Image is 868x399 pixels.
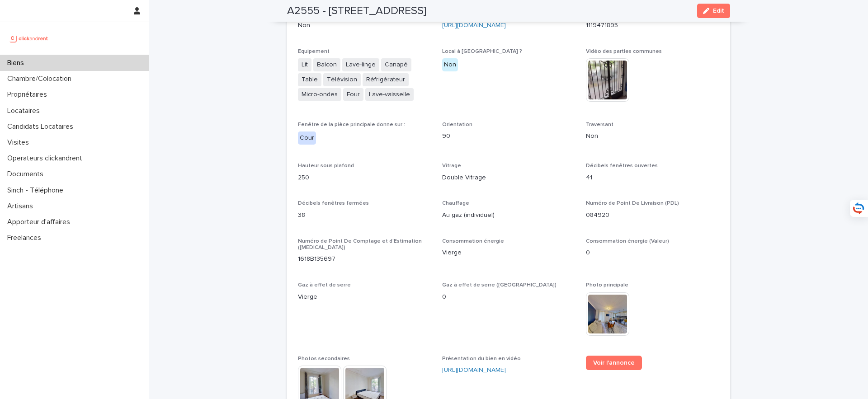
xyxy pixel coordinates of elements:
span: Photos secondaires [298,356,350,361]
p: Non [586,131,719,141]
a: [URL][DOMAIN_NAME] [442,22,506,28]
p: Freelances [4,234,48,242]
p: Vierge [442,248,576,258]
span: Table [298,73,321,86]
span: Traversant [586,122,613,127]
span: Télévision [323,73,361,86]
p: 0 [442,292,576,302]
span: Décibels fenêtres ouvertes [586,163,658,169]
p: Biens [4,59,31,67]
span: Gaz à effet de serre ([GEOGRAPHIC_DATA]) [442,282,557,288]
p: 41 [586,173,719,183]
p: 38 [298,211,431,220]
button: Edit [697,4,730,18]
p: Operateurs clickandrent [4,154,90,163]
div: Cour [298,131,316,145]
span: Vitrage [442,163,461,169]
span: Hauteur sous plafond [298,163,354,169]
p: Apporteur d'affaires [4,218,77,226]
p: 1119471895 [586,21,719,30]
span: Lave-linge [342,58,379,71]
h2: A2555 - [STREET_ADDRESS] [287,5,426,18]
p: 0 [586,248,719,258]
span: Réfrigérateur [363,73,409,86]
p: Vierge [298,292,431,302]
p: 1618B135697 [298,254,431,264]
span: Lit [298,58,311,71]
p: Documents [4,170,51,178]
p: Visites [4,138,36,147]
span: Four [343,88,363,101]
span: Consommation énergie (Valeur) [586,239,669,244]
p: Sinch - Téléphone [4,186,71,195]
a: [URL][DOMAIN_NAME] [442,367,506,373]
span: Lave-vaisselle [365,88,414,101]
p: Chambre/Colocation [4,75,79,83]
span: Photo principale [586,282,628,288]
span: Local à [GEOGRAPHIC_DATA] ? [442,49,522,54]
span: Chauffage [442,201,469,206]
span: Micro-ondes [298,88,341,101]
p: 084920 [586,211,719,220]
div: Non [442,58,458,71]
span: Edit [713,8,724,14]
p: 250 [298,173,431,183]
img: UCB0brd3T0yccxBKYDjQ [7,29,51,47]
span: Consommation énergie [442,239,504,244]
p: Au gaz (individuel) [442,211,576,220]
span: Numéro de Point De Comptage et d'Estimation ([MEDICAL_DATA]) [298,239,422,250]
span: Présentation du bien en vidéo [442,356,521,361]
p: Double Vitrage [442,173,576,183]
span: Voir l'annonce [593,360,635,366]
span: Décibels fenêtres fermées [298,201,369,206]
p: Locataires [4,107,47,115]
p: Propriétaires [4,90,54,99]
span: Numéro de Point De Livraison (PDL) [586,201,679,206]
p: Non [298,21,431,30]
span: Vidéo des parties communes [586,49,662,54]
span: Gaz à effet de serre [298,282,351,288]
a: Voir l'annonce [586,356,642,370]
p: Candidats Locataires [4,122,80,131]
span: Equipement [298,49,330,54]
span: Canapé [381,58,411,71]
span: Fenêtre de la pièce principale donne sur : [298,122,405,127]
p: 90 [442,131,576,141]
span: Orientation [442,122,472,127]
span: Balcon [313,58,340,71]
p: Artisans [4,202,40,211]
